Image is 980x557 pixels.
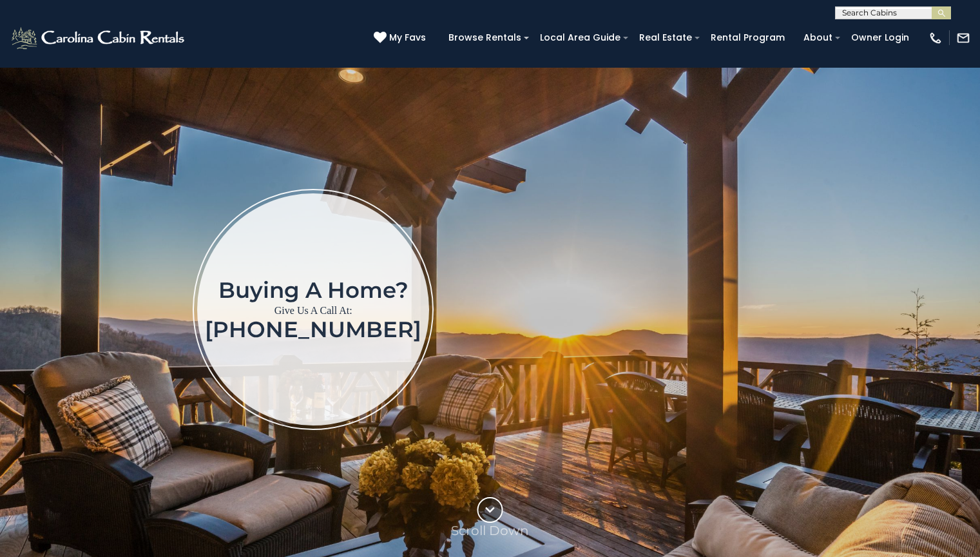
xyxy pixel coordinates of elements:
[205,316,421,343] a: [PHONE_NUMBER]
[389,31,426,44] span: My Favs
[633,28,698,48] a: Real Estate
[10,25,188,51] img: White-1-2.png
[442,28,528,48] a: Browse Rentals
[608,135,961,483] iframe: New Contact Form
[205,302,421,320] p: Give Us A Call At:
[797,28,839,48] a: About
[533,28,627,48] a: Local Area Guide
[374,31,429,45] a: My Favs
[845,28,916,48] a: Owner Login
[928,31,943,45] img: phone-regular-white.png
[451,523,529,538] p: Scroll Down
[956,31,970,45] img: mail-regular-white.png
[704,28,791,48] a: Rental Program
[205,278,421,302] h1: Buying a home?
